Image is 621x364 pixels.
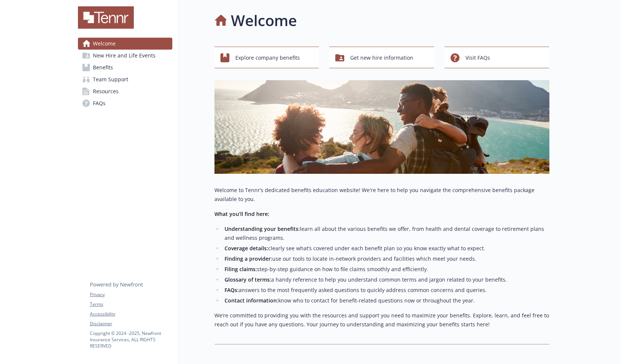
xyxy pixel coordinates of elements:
[90,320,172,327] a: Disclaimer
[78,73,172,85] a: Team Support
[93,85,119,97] span: Resources
[445,47,549,68] button: Visit FAQs
[350,51,413,65] span: Get new hire information
[78,85,172,97] a: Resources
[78,62,172,73] a: Benefits
[93,38,116,50] span: Welcome
[225,276,271,283] strong: Glossary of terms:
[214,47,319,68] button: Explore company benefits
[235,51,300,65] span: Explore company benefits
[225,286,239,294] strong: FAQs:
[93,62,113,73] span: Benefits
[93,50,156,62] span: New Hire and Life Events
[223,275,549,284] li: a handy reference to help you understand common terms and jargon related to your benefits.
[93,73,128,85] span: Team Support
[90,291,172,298] a: Privacy
[90,311,172,317] a: Accessibility
[223,244,549,253] li: clearly see what’s covered under each benefit plan so you know exactly what to expect.
[225,255,272,262] strong: Finding a provider:
[225,245,268,252] strong: Coverage details:
[223,225,549,242] li: learn all about the various benefits we offer, from health and dental coverage to retirement plan...
[223,286,549,295] li: answers to the most frequently asked questions to quickly address common concerns and queries.
[329,47,434,68] button: Get new hire information
[214,210,269,217] strong: What you’ll find here:
[231,9,297,32] h1: Welcome
[225,266,257,273] strong: Filing claims:
[214,80,549,174] img: overview page banner
[465,51,490,65] span: Visit FAQs
[93,97,106,109] span: FAQs
[223,265,549,274] li: step-by-step guidance on how to file claims smoothly and efficiently.
[90,330,172,349] p: Copyright © 2024 - 2025 , Newfront Insurance Services, ALL RIGHTS RESERVED
[225,297,278,304] strong: Contact information:
[78,38,172,50] a: Welcome
[223,296,549,305] li: know who to contact for benefit-related questions now or throughout the year.
[214,311,549,329] p: We’re committed to providing you with the resources and support you need to maximize your benefit...
[78,97,172,109] a: FAQs
[214,186,549,204] p: Welcome to Tennr’s dedicated benefits education website! We're here to help you navigate the comp...
[223,254,549,263] li: use our tools to locate in-network providers and facilities which meet your needs.
[225,225,300,232] strong: Understanding your benefits:
[90,301,172,308] a: Terms
[78,50,172,62] a: New Hire and Life Events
